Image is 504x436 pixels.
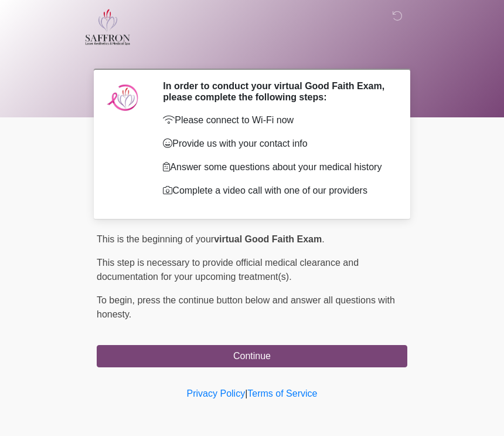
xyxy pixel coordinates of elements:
[105,80,141,116] img: Agent Avatar
[97,258,359,282] span: This step is necessary to provide official medical clearance and documentation for your upcoming ...
[97,295,137,305] span: To begin,
[97,234,214,244] span: This is the beginning of your
[214,234,322,244] strong: virtual Good Faith Exam
[322,234,324,244] span: .
[97,345,407,367] button: Continue
[97,295,395,319] span: press the continue button below and answer all questions with honesty.
[163,184,390,198] p: Complete a video call with one of our providers
[163,160,390,174] p: Answer some questions about your medical history
[187,388,246,398] a: Privacy Policy
[85,9,131,45] img: Saffron Laser Aesthetics and Medical Spa Logo
[247,388,317,398] a: Terms of Service
[245,388,247,398] a: |
[163,80,390,103] h2: In order to conduct your virtual Good Faith Exam, please complete the following steps:
[163,137,390,151] p: Provide us with your contact info
[163,113,390,127] p: Please connect to Wi-Fi now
